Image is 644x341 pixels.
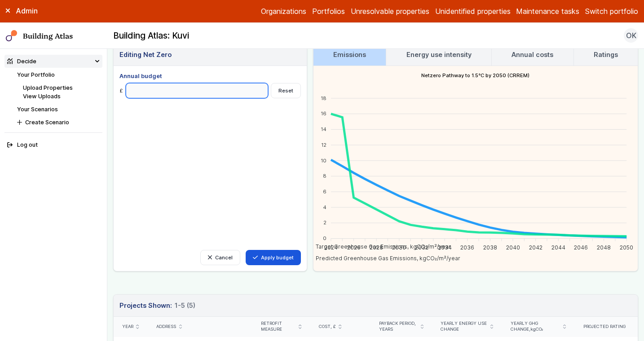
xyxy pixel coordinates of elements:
h3: Ratings [594,50,618,60]
tspan: 2048 [597,244,611,250]
span: Address [156,324,176,330]
button: Create Scenario [14,116,102,129]
h3: Energy use intensity [406,50,472,60]
span: Target Greenhouse Gas Emissions, kgCO₂/m²/year [309,243,451,250]
tspan: 2046 [574,244,588,250]
button: Apply budget [246,250,301,265]
tspan: 2024 [324,244,337,250]
tspan: 2034 [437,244,451,250]
button: Switch portfolio [585,6,638,17]
span: Yearly energy use change [441,321,487,332]
a: Upload Properties [23,84,73,91]
a: Cancel [200,250,240,265]
span: Retrofit measure [261,321,296,332]
h3: Annual costs [512,50,553,60]
label: Annual budget [119,72,301,80]
h3: Projects Shown: [119,301,195,310]
a: View Uploads [23,93,61,100]
span: OK [626,30,636,41]
a: Energy use intensity [386,44,491,66]
a: Emissions [313,44,386,66]
tspan: 0 [322,235,326,241]
div: Decide [7,57,36,66]
a: Portfolios [312,6,345,17]
tspan: 4 [322,204,326,210]
span: £ [119,87,123,94]
tspan: 2042 [529,244,542,250]
a: Your Scenarios [17,106,58,113]
tspan: 14 [320,126,326,132]
tspan: 16 [320,110,326,117]
div: Projected rating [583,324,629,330]
a: Annual costs [492,44,573,66]
span: Cost, £ [319,324,336,330]
span: 1-5 (5) [175,301,195,310]
tspan: 6 [322,188,326,195]
button: Log out [4,139,103,152]
tspan: 2036 [460,244,474,250]
h3: Emissions [333,50,366,60]
tspan: 2026 [347,244,360,250]
span: Payback period, years [379,321,418,332]
a: Your Portfolio [17,71,55,78]
img: main-0bbd2752.svg [6,30,18,42]
tspan: 2030 [392,244,406,250]
tspan: 18 [320,95,326,101]
tspan: 2028 [370,244,383,250]
h4: Netzero Pathway to 1.5°C by 2050 (CRREM) [313,66,638,85]
tspan: 2038 [483,244,497,250]
a: Unidentified properties [435,6,511,17]
span: Predicted Greenhouse Gas Emissions, kgCO₂/m²/year [309,255,460,262]
button: Reset [271,83,301,98]
summary: Decide [4,55,103,68]
span: Yearly GHG change, [511,321,560,332]
span: Year [122,324,133,330]
tspan: 2032 [415,244,428,250]
a: Unresolvable properties [351,6,429,17]
tspan: 12 [321,141,326,148]
tspan: 10 [320,157,326,163]
tspan: 2 [323,219,326,226]
tspan: 2040 [506,244,520,250]
tspan: 2050 [620,244,633,250]
tspan: 2044 [551,244,565,250]
h3: Editing Net Zero [119,50,172,60]
span: kgCO₂ [530,327,543,332]
h2: Building Atlas: Kuvi [113,30,189,42]
a: Organizations [261,6,306,17]
a: Maintenance tasks [516,6,579,17]
button: OK [624,28,638,43]
tspan: 8 [322,173,326,179]
a: Ratings [574,44,638,66]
